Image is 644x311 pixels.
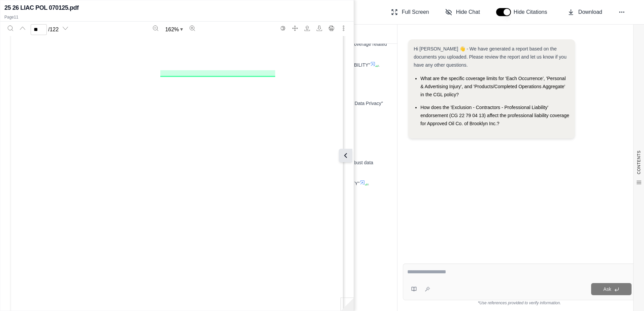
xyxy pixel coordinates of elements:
div: *Use references provided to verify information. [403,300,636,306]
span: Download [578,8,602,16]
button: Previous page [17,23,28,34]
span: Hide Citations [514,8,551,16]
p: Page 11 [4,14,350,20]
button: Zoom document [162,24,186,35]
button: Ask [591,283,632,295]
span: Ask [603,286,611,292]
button: Download [314,23,325,34]
button: Full screen [290,23,300,34]
button: Print [326,23,337,34]
button: Open file [302,23,313,34]
button: Switch to the dark theme [278,23,288,34]
button: More actions [338,23,349,34]
button: Hide Chat [443,5,483,19]
button: Zoom out [150,23,161,34]
span: Hide Chat [456,8,480,16]
span: What are the specific coverage limits for 'Each Occurrence', 'Personal & Advertising Injury', and... [420,76,566,97]
button: Zoom in [187,23,198,34]
button: Next page [60,23,71,34]
button: Full Screen [388,5,432,19]
span: 162 % [165,26,179,34]
input: Enter a page number [31,24,47,35]
span: . [368,181,369,186]
span: . [378,62,380,68]
span: / 122 [48,26,59,34]
button: Search [5,23,16,34]
span: Hi [PERSON_NAME] 👋 - We have generated a report based on the documents you uploaded. Please revie... [414,46,567,68]
button: Download [565,5,605,19]
span: and "Exclusion - Violation Of Laws Addressing Data Privacy" [257,101,383,106]
span: CONTENTS [636,150,642,174]
span: Full Screen [402,8,429,16]
h2: 25 26 LIAC POL 070125.pdf [4,3,79,12]
span: How does the 'Exclusion - Contractors - Professional Liability' endorsement (CG 22 79 04 13) affe... [420,105,569,126]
